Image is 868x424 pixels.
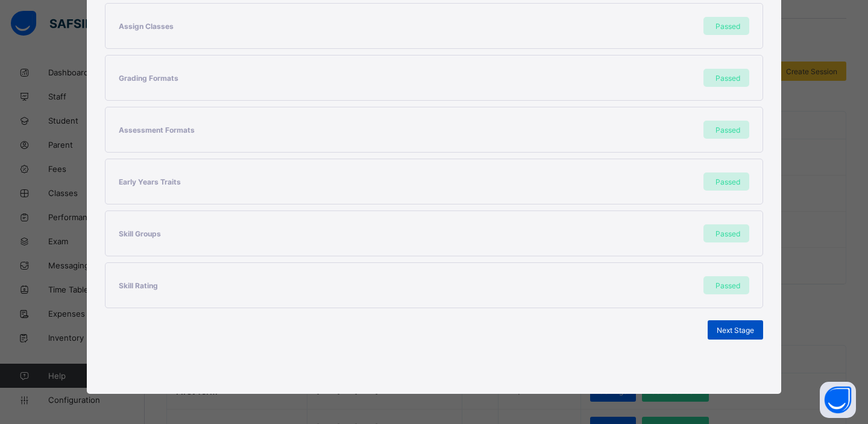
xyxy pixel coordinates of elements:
[119,74,178,83] span: Grading Formats
[119,177,181,186] span: Early Years Traits
[119,229,161,238] span: Skill Groups
[715,177,740,186] span: Passed
[119,281,158,290] span: Skill Rating
[717,326,754,335] span: Next Stage
[715,125,740,134] span: Passed
[119,22,174,31] span: Assign Classes
[715,74,740,83] span: Passed
[119,125,195,134] span: Assessment Formats
[715,229,740,238] span: Passed
[715,281,740,290] span: Passed
[820,382,856,418] button: Open asap
[715,22,740,31] span: Passed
